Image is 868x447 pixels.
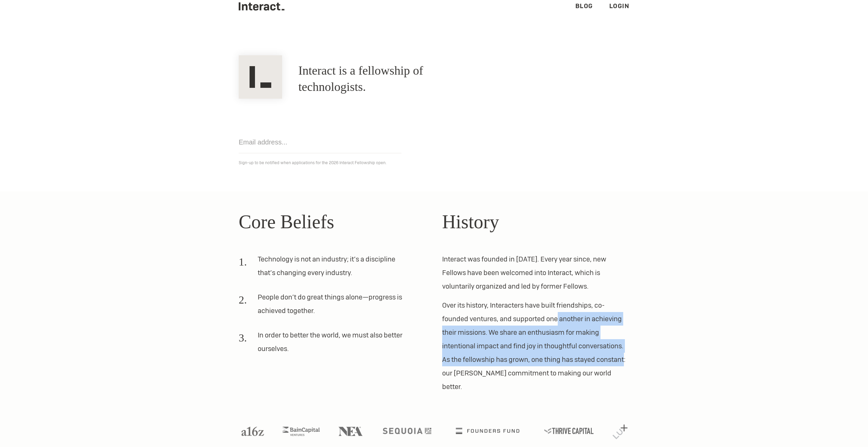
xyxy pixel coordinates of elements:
img: A16Z logo [241,427,264,436]
p: Over its history, Interacters have built friendships, co-founded ventures, and supported one anot... [442,298,629,393]
img: NEA logo [338,427,363,436]
img: Thrive Capital logo [544,428,594,434]
img: Interact Logo [239,55,282,99]
img: Bain Capital Ventures logo [282,427,320,436]
h1: Interact is a fellowship of technologists. [298,63,481,95]
li: Technology is not an industry; it’s a discipline that’s changing every industry. [239,252,410,285]
h2: History [442,208,629,236]
input: Email address... [239,131,401,153]
img: Lux Capital logo [612,425,627,439]
a: Blog [575,2,593,10]
li: In order to better the world, we must also better ourselves. [239,328,410,361]
h2: Core Beliefs [239,208,426,236]
p: Interact was founded in [DATE]. Every year since, new Fellows have been welcomed into Interact, w... [442,252,629,293]
img: Sequoia logo [382,428,431,434]
li: People don’t do great things alone—progress is achieved together. [239,290,410,323]
img: Founders Fund logo [456,428,519,434]
a: Login [609,2,630,10]
p: Sign-up to be notified when applications for the 2026 Interact Fellowship open. [239,159,629,167]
